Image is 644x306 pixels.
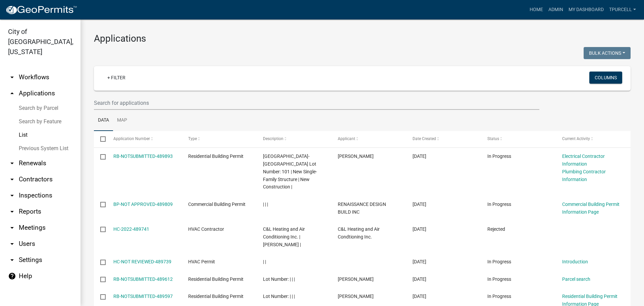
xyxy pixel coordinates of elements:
a: RB-NOTSUBMITTED-489612 [113,276,173,282]
span: | | [263,259,266,264]
a: Commercial Building Permit Information Page [562,202,620,215]
span: 10/08/2025 [413,202,426,207]
span: Description [263,136,283,141]
span: | | | [263,202,268,207]
span: Lot Number: | | | [263,276,295,282]
span: Rejected [487,226,505,232]
span: In Progress [487,276,511,282]
a: Admin [546,3,566,16]
input: Search for applications [94,96,539,110]
span: HVAC Contractor [188,226,224,232]
span: In Progress [487,154,511,159]
i: help [8,272,16,280]
i: arrow_drop_down [8,208,16,216]
span: Michelle Gaylord [338,276,374,282]
a: Plumbing Contractor Information [562,169,606,182]
span: C&L Heating and Air Conditioning Inc. | Betty Jo Luker | [263,226,305,247]
datatable-header-cell: Status [481,131,556,147]
a: Introduction [562,259,588,264]
a: HC-NOT REVIEWED-489739 [113,259,171,264]
span: CHARLESTOWN-MEMPHIS ROAD Lot Number: 101 | New Single-Family Structure | New Construction | [263,154,317,189]
span: RENAISSANCE DESIGN BUILD INC [338,202,386,215]
span: C&L Heating and Air Condtioning Inc. [338,226,380,239]
span: Residential Building Permit [188,154,244,159]
a: HC-2022-489741 [113,226,149,232]
span: HVAC Permit [188,259,215,264]
a: Data [94,110,113,131]
a: + Filter [102,72,131,84]
span: Residential Building Permit [188,276,244,282]
span: Current Activity [562,136,590,141]
span: Commercial Building Permit [188,202,246,207]
h3: Applications [94,33,631,44]
button: Columns [589,72,622,84]
datatable-header-cell: Type [181,131,256,147]
button: Bulk Actions [584,47,631,59]
i: arrow_drop_down [8,224,16,232]
span: Kurt Maier [338,154,374,159]
a: RB-NOTSUBMITTED-489597 [113,294,173,299]
a: Map [113,110,131,131]
a: Home [527,3,546,16]
i: arrow_drop_up [8,89,16,97]
a: My Dashboard [566,3,606,16]
span: 10/08/2025 [413,226,426,232]
i: arrow_drop_down [8,159,16,167]
span: Application Number [113,136,150,141]
datatable-header-cell: Select [94,131,107,147]
span: Tony Jackson [338,294,374,299]
i: arrow_drop_down [8,73,16,81]
span: 10/08/2025 [413,276,426,282]
datatable-header-cell: Applicant [331,131,406,147]
a: Tpurcell [606,3,639,16]
a: RB-NOTSUBMITTED-489893 [113,154,173,159]
span: Lot Number: | | | [263,294,295,299]
i: arrow_drop_down [8,240,16,248]
span: In Progress [487,202,511,207]
i: arrow_drop_down [8,191,16,200]
datatable-header-cell: Date Created [406,131,481,147]
span: 10/08/2025 [413,259,426,264]
span: Date Created [413,136,436,141]
a: Electrical Contractor Information [562,154,605,167]
i: arrow_drop_down [8,256,16,264]
datatable-header-cell: Description [257,131,331,147]
span: 10/08/2025 [413,154,426,159]
a: BP-NOT APPROVED-489809 [113,202,173,207]
span: Applicant [338,136,355,141]
span: 10/08/2025 [413,294,426,299]
span: In Progress [487,294,511,299]
span: Status [487,136,499,141]
a: Parcel search [562,276,590,282]
datatable-header-cell: Current Activity [556,131,631,147]
datatable-header-cell: Application Number [107,131,181,147]
span: Type [188,136,197,141]
span: In Progress [487,259,511,264]
span: Residential Building Permit [188,294,244,299]
i: arrow_drop_down [8,175,16,183]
